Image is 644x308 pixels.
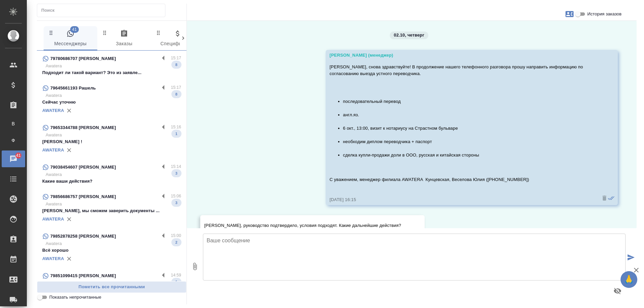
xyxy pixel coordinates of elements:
p: Awatera [46,280,181,287]
p: Awatera [46,171,181,178]
li: последовательный перевод [343,98,595,105]
span: Мессенджеры [48,29,93,48]
div: [PERSON_NAME] (менеджер) [330,52,595,59]
button: Удалить привязку [64,214,74,224]
p: 15:00 [171,232,181,239]
a: 41 [2,150,25,167]
div: 79856686757 [PERSON_NAME]15:06Awatera[PERSON_NAME], мы сможем заверить документы ...3AWATERA [37,189,186,228]
p: Сейчас уточню [42,99,181,106]
p: 15:16 [171,124,181,130]
span: 🙏 [623,272,635,287]
p: 79645661193 Рашель [50,85,96,91]
span: 8 [171,61,181,68]
span: В [8,120,18,127]
span: 8 [171,91,181,98]
li: англ.яз. [343,112,595,118]
p: Awatera [46,201,181,207]
svg: Зажми и перетащи, чтобы поменять порядок вкладок [48,29,54,36]
a: AWATERA [42,147,64,152]
button: Удалить привязку [64,254,74,264]
div: 79645661193 Рашель15:17AwateraСейчас уточню8AWATERA [37,80,186,120]
span: Заказы [101,29,147,48]
span: Показать непрочитанные [49,294,101,301]
p: 79653344788 [PERSON_NAME] [50,124,116,131]
span: 1 [171,279,181,285]
p: Awatera [46,132,181,138]
p: Awatera [46,63,181,69]
div: 79038454607 [PERSON_NAME]15:14AwateraКакие ваши действия?3 [37,159,186,189]
span: Спецификации [155,29,201,48]
p: Awatera [46,240,181,247]
div: [DATE] 16:15 [330,196,595,203]
span: Ф [8,137,18,144]
p: 79780686707 [PERSON_NAME] [50,55,116,62]
svg: Зажми и перетащи, чтобы поменять порядок вкладок [155,29,162,36]
p: Подходит ли такой вариант? Это из заявле... [42,69,181,76]
a: AWATERA [42,256,64,261]
p: 15:17 [171,84,181,91]
p: 02.10, четверг [394,32,424,39]
a: Ф [5,134,22,147]
li: необходим диплом переводчика + паспорт [343,138,595,145]
div: 79653344788 [PERSON_NAME]15:16Awatera[PERSON_NAME] !1AWATERA [37,120,186,159]
p: [PERSON_NAME], снова здравствуйте! В продолжение нашего телефонного разговора прошу направить инф... [330,64,595,77]
button: 🙏 [621,271,637,288]
span: 1 [171,130,181,137]
a: AWATERA [42,108,64,113]
span: 3 [171,199,181,206]
p: Какие ваши действия? [42,178,181,185]
span: 41 [12,152,25,159]
p: 14:59 [171,272,181,279]
div: 79780686707 [PERSON_NAME]15:17AwateraПодходит ли такой вариант? Это из заявле...8 [37,51,186,80]
p: 79038454607 [PERSON_NAME] [50,164,116,171]
p: Awatera [46,92,181,99]
p: Всё хорошо [42,247,181,254]
p: [PERSON_NAME], мы сможем заверить документы ... [42,207,181,214]
span: История заказов [587,11,622,17]
p: 79852878258 [PERSON_NAME] [50,233,116,240]
input: Поиск [41,6,165,15]
p: 15:06 [171,193,181,199]
p: 15:17 [171,55,181,61]
a: AWATERA [42,217,64,222]
span: 2 [171,239,181,246]
li: сделка купли-продажи доли в ООО, русская и китайская стороны [343,152,595,159]
button: Предпросмотр [609,283,626,299]
li: 6 окт., 13:00, визит к нотариусу на Страстном бульваре [343,125,595,132]
button: Удалить привязку [64,106,74,116]
button: Заявки [561,6,578,22]
div: 79851099415 [PERSON_NAME]14:59AwateraСпасибо!1AWATERA [37,268,186,307]
p: [PERSON_NAME], руководство подтвердило, условия подходят. Какие дальнейшие действия? [204,222,401,229]
svg: Зажми и перетащи, чтобы поменять порядок вкладок [102,29,108,36]
a: В [5,117,22,130]
p: [PERSON_NAME] ! [42,138,181,145]
button: Пометить все прочитанными [37,281,186,293]
button: Удалить привязку [64,145,74,155]
p: С уважением, менеджер филиала AWATERA Кунцевская, Веселова Юлия ([PHONE_NUMBER]) [330,176,595,183]
p: 15:14 [171,163,181,170]
span: 41 [70,26,79,33]
p: 79851099415 [PERSON_NAME] [50,272,116,279]
p: 79856686757 [PERSON_NAME] [50,193,116,200]
span: Пометить все прочитанными [41,283,183,291]
span: 3 [171,170,181,177]
div: 79852878258 [PERSON_NAME]15:00AwateraВсё хорошо2AWATERA [37,228,186,268]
